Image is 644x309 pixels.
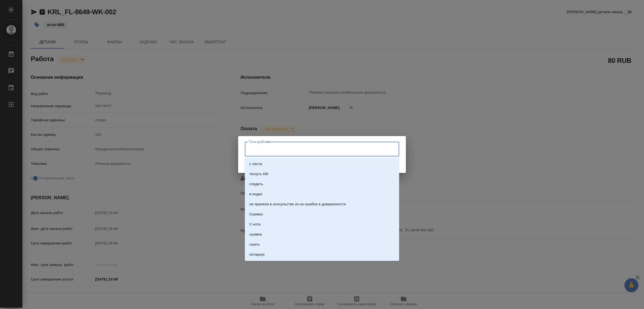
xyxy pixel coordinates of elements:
[249,161,262,167] p: с листа
[249,222,261,227] p: У нота
[249,211,263,217] p: Сшивка
[249,171,268,177] p: тегнуть КМ
[249,191,262,197] p: в индиз
[249,201,346,207] p: не приняли в консульстве из-за ошибок в доверенности
[249,232,262,237] p: сшивка
[249,181,263,187] p: следить
[249,252,265,257] p: нотариус
[249,242,260,247] p: сшить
